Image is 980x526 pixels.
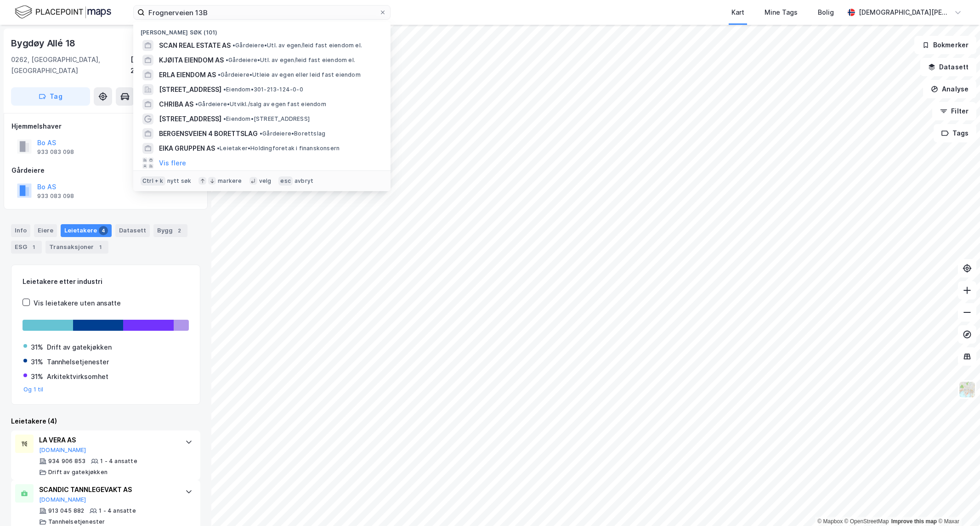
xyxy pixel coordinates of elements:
[934,482,980,526] div: Kontrollprogram for chat
[159,143,215,154] span: EIKA GRUPPEN AS
[130,54,200,76] div: [GEOGRAPHIC_DATA], 211/29
[39,447,86,454] button: [DOMAIN_NAME]
[23,276,189,287] div: Leietakere etter industri
[31,342,43,353] div: 31%
[932,102,976,120] button: Filter
[859,7,951,18] div: [DEMOGRAPHIC_DATA][PERSON_NAME]
[145,6,379,19] input: Søk på adresse, matrikkel, gårdeiere, leietakere eller personer
[159,69,216,80] span: ERLA EIENDOM AS
[48,507,84,515] div: 913 045 882
[731,7,744,18] div: Kart
[39,484,176,495] div: SCANDIC TANNLEGEVAKT AS
[765,7,798,18] div: Mine Tags
[175,226,184,235] div: 2
[37,148,74,156] div: 933 083 098
[217,145,220,152] span: •
[817,518,843,525] a: Mapbox
[259,177,272,185] div: velg
[39,496,86,503] button: [DOMAIN_NAME]
[11,224,30,237] div: Info
[45,241,108,254] div: Transaksjoner
[48,458,85,465] div: 934 906 853
[223,115,310,123] span: Eiendom • [STREET_ADDRESS]
[923,80,976,98] button: Analyse
[159,84,221,95] span: [STREET_ADDRESS]
[260,130,262,137] span: •
[159,158,186,169] button: Vis flere
[11,36,77,51] div: Bygdøy Allé 18
[260,130,325,137] span: Gårdeiere • Borettslag
[47,356,109,368] div: Tannhelsetjenester
[195,101,198,107] span: •
[11,241,42,254] div: ESG
[37,192,74,200] div: 933 083 098
[47,371,108,382] div: Arkitektvirksomhet
[34,298,121,309] div: Vis leietakere uten ansatte
[159,128,258,139] span: BERGENSVEIEN 4 BORETTSLAG
[99,226,108,235] div: 4
[39,435,176,446] div: LA VERA AS
[159,55,224,66] span: KJØITA EIENDOM AS
[133,22,391,38] div: [PERSON_NAME] søk (101)
[934,482,980,526] iframe: Chat Widget
[159,40,231,51] span: SCAN REAL ESTATE AS
[11,416,200,427] div: Leietakere (4)
[891,518,937,525] a: Improve this map
[141,176,165,186] div: Ctrl + k
[818,7,834,18] div: Bolig
[223,86,303,93] span: Eiendom • 301-213-124-0-0
[914,36,976,54] button: Bokmerker
[167,177,192,185] div: nytt søk
[31,356,43,368] div: 31%
[195,101,326,108] span: Gårdeiere • Utvikl./salg av egen fast eiendom
[217,145,340,152] span: Leietaker • Holdingforetak i finanskonsern
[295,177,313,185] div: avbryt
[99,507,136,515] div: 1 - 4 ansatte
[278,176,293,186] div: esc
[11,87,90,106] button: Tag
[226,57,228,63] span: •
[232,42,235,49] span: •
[61,224,112,237] div: Leietakere
[218,71,221,78] span: •
[844,518,889,525] a: OpenStreetMap
[218,177,242,185] div: markere
[159,113,221,124] span: [STREET_ADDRESS]
[47,342,112,353] div: Drift av gatekjøkken
[48,518,105,526] div: Tannhelsetjenester
[34,224,57,237] div: Eiere
[11,54,130,76] div: 0262, [GEOGRAPHIC_DATA], [GEOGRAPHIC_DATA]
[29,243,38,252] div: 1
[226,57,355,64] span: Gårdeiere • Utl. av egen/leid fast eiendom el.
[96,243,105,252] div: 1
[934,124,976,142] button: Tags
[159,99,193,110] span: CHRIBA AS
[223,86,226,93] span: •
[920,58,976,76] button: Datasett
[232,42,362,49] span: Gårdeiere • Utl. av egen/leid fast eiendom el.
[15,4,111,20] img: logo.f888ab2527a4732fd821a326f86c7f29.svg
[115,224,150,237] div: Datasett
[100,458,137,465] div: 1 - 4 ansatte
[11,121,200,132] div: Hjemmelshaver
[48,469,108,476] div: Drift av gatekjøkken
[11,165,200,176] div: Gårdeiere
[958,381,976,398] img: Z
[23,386,44,393] button: Og 1 til
[153,224,187,237] div: Bygg
[31,371,43,382] div: 31%
[223,115,226,122] span: •
[218,71,361,79] span: Gårdeiere • Utleie av egen eller leid fast eiendom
